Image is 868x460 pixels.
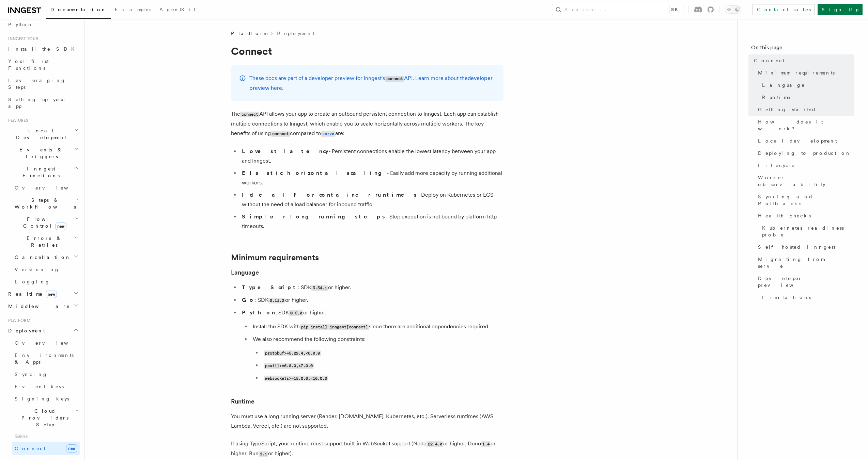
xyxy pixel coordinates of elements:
[12,235,74,248] span: Errors & Retries
[758,212,811,219] span: Health checks
[427,441,443,447] code: 22.4.0
[5,118,28,123] span: Features
[66,444,77,453] span: new
[264,363,314,369] code: psutil>=6.0.0,<7.0.0
[240,168,503,187] li: - Easily add more capacity by running additional workers.
[242,170,387,176] strong: Elastic horizontal scaling
[231,45,503,57] h1: Connect
[15,372,48,377] span: Syncing
[755,191,854,210] a: Syncing and Rollbacks
[758,118,854,132] span: How does it work?
[15,446,45,451] span: Connect
[8,59,49,71] span: Your first Functions
[242,309,276,316] strong: Python
[5,325,80,337] button: Deployment
[12,380,80,393] a: Event keys
[240,308,503,383] li: : SDK or higher.
[818,4,863,15] a: Sign Up
[321,131,335,137] code: serve
[242,192,418,198] strong: Ideal for container runtimes
[755,135,854,147] a: Local development
[5,288,80,300] button: Realtimenew
[12,197,76,210] span: Steps & Workflows
[159,7,196,12] span: AgentKit
[8,22,33,27] span: Python
[231,268,259,277] a: Language
[5,291,57,297] span: Realtime
[55,223,66,230] span: new
[5,327,45,334] span: Deployment
[268,298,285,303] code: 0.11.2
[15,352,74,365] span: Environments & Apps
[5,43,80,55] a: Install the SDK
[755,116,854,135] a: How does it work?
[12,251,80,263] button: Cancellation
[552,4,683,15] button: Search...⌘K
[758,244,835,250] span: Self hosted Inngest
[762,94,791,101] span: Runtime
[5,146,74,160] span: Events & Triggers
[5,74,80,93] a: Leveraging Steps
[311,285,328,291] code: 3.34.1
[8,78,66,90] span: Leveraging Steps
[251,334,503,383] li: We also recommend the following constraints:
[755,241,854,253] a: Self hosted Inngest
[271,131,290,137] code: connect
[249,73,495,93] p: These docs are part of a developer preview for Inngest's API. Learn more about the .
[300,324,369,330] code: pip install inngest[connect]
[15,340,85,346] span: Overview
[321,130,335,136] a: serve
[758,193,854,207] span: Syncing and Rollbacks
[755,159,854,171] a: Lifecycle
[762,225,854,238] span: Kubernetes readiness probe
[758,174,854,188] span: Worker observability
[12,337,80,349] a: Overview
[8,97,67,109] span: Setting up your app
[481,441,491,447] code: 1.4
[242,297,255,303] strong: Go
[289,310,303,316] code: 0.5.0
[759,291,854,303] a: Limitations
[5,18,80,31] a: Python
[755,147,854,159] a: Deploying to production
[242,284,298,291] strong: TypeScript
[12,405,80,431] button: Cloud Providers Setup
[12,263,80,276] a: Versioning
[755,253,854,272] a: Migrating from serve
[759,91,854,103] a: Runtime
[5,125,80,144] button: Local Development
[12,368,80,380] a: Syncing
[12,431,80,442] span: Guides
[755,171,854,191] a: Worker observability
[12,213,80,232] button: Flow Controlnew
[46,291,57,298] span: new
[240,112,259,117] code: connect
[755,103,854,116] a: Getting started
[5,318,31,323] span: Platform
[385,76,404,82] code: connect
[231,109,503,138] p: The API allows your app to create an outbound persistent connection to Inngest. Each app can esta...
[242,213,386,220] strong: Simpler long running steps
[12,232,80,251] button: Errors & Retries
[15,384,64,389] span: Event keys
[751,54,854,67] a: Connect
[755,67,854,79] a: Minimum requirements
[242,148,328,154] strong: Lowest latency
[12,393,80,405] a: Signing keys
[5,182,80,288] div: Inngest Functions
[758,150,851,157] span: Deploying to production
[12,442,80,455] a: Connectnew
[5,36,38,42] span: Inngest tour
[240,212,503,231] li: - Step execution is not bound by platform http timeouts.
[758,162,795,169] span: Lifecycle
[231,439,503,459] p: If using TypeScript, your runtime must support built-in WebSocket support (Node or higher, Deno o...
[758,256,854,269] span: Migrating from serve
[115,7,151,12] span: Examples
[758,69,835,76] span: Minimum requirements
[251,322,503,332] li: Install the SDK with since there are additional dependencies required.
[231,253,319,262] a: Minimum requirements
[5,300,80,312] button: Middleware
[231,412,503,431] p: You must use a long running server (Render, [DOMAIN_NAME], Kubernetes, etc.). Serverless runtimes...
[5,303,70,310] span: Middleware
[762,82,805,88] span: Language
